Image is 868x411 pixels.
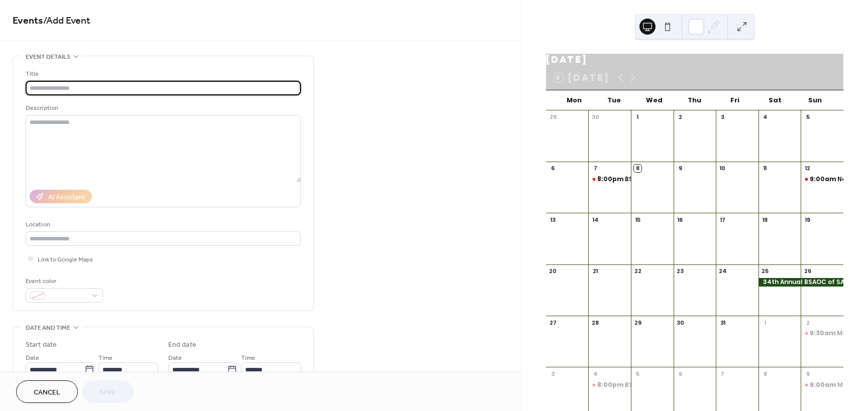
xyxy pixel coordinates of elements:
[625,381,692,389] div: BSAOC Club Meeting
[591,216,599,223] div: 14
[591,319,599,326] div: 28
[634,370,641,377] div: 5
[168,340,196,350] div: End date
[43,11,90,31] span: / Add Event
[588,175,631,184] div: BSAOC Club Meeting
[597,175,625,184] span: 8:00pm
[677,267,684,275] div: 23
[98,353,113,363] span: Time
[38,254,93,265] span: Link to Google Maps
[719,216,726,223] div: 17
[755,90,795,110] div: Sat
[26,52,70,62] span: Event details
[677,113,684,121] div: 2
[719,370,726,377] div: 7
[26,103,299,113] div: Description
[719,165,726,172] div: 10
[804,165,811,172] div: 12
[26,276,101,287] div: Event color
[804,267,811,275] div: 26
[26,69,299,79] div: Title
[804,370,811,377] div: 9
[168,353,182,363] span: Date
[591,267,599,275] div: 21
[719,267,726,275] div: 24
[801,329,843,338] div: Macclesfield Show and Shine
[677,370,684,377] div: 6
[810,381,837,389] span: 9:00am
[549,267,557,275] div: 20
[13,11,43,31] a: Events
[762,267,769,275] div: 25
[634,165,641,172] div: 8
[16,380,78,403] button: Cancel
[804,319,811,326] div: 2
[675,90,715,110] div: Thu
[588,381,631,389] div: BSAOC Club Meeting
[625,175,692,184] div: BSAOC Club Meeting
[804,113,811,121] div: 5
[597,381,625,389] span: 8:00pm
[549,165,557,172] div: 6
[762,319,769,326] div: 1
[549,319,557,326] div: 27
[546,54,843,66] div: [DATE]
[34,387,60,398] span: Cancel
[591,370,599,377] div: 4
[554,90,594,110] div: Mon
[677,216,684,223] div: 16
[758,278,843,287] div: 34th Annual BSAOC of SA Rally
[549,216,557,223] div: 13
[634,90,675,110] div: Wed
[634,319,641,326] div: 29
[241,353,255,363] span: Time
[26,340,57,350] div: Start date
[549,113,557,121] div: 29
[634,216,641,223] div: 15
[719,319,726,326] div: 31
[719,113,726,121] div: 3
[762,370,769,377] div: 8
[762,113,769,121] div: 4
[804,216,811,223] div: 19
[762,165,769,172] div: 11
[634,267,641,275] div: 22
[677,319,684,326] div: 30
[634,113,641,121] div: 1
[795,90,835,110] div: Sun
[26,353,39,363] span: Date
[810,175,837,184] span: 9:00am
[762,216,769,223] div: 18
[677,165,684,172] div: 9
[591,113,599,121] div: 30
[715,90,755,110] div: Fri
[591,165,599,172] div: 7
[26,323,70,333] span: Date and time
[801,381,843,389] div: Mannum Ride/Paddle Boat Ride
[810,329,837,338] span: 9:30am
[594,90,634,110] div: Tue
[26,219,299,230] div: Location
[801,175,843,184] div: Northern Club Ride
[549,370,557,377] div: 3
